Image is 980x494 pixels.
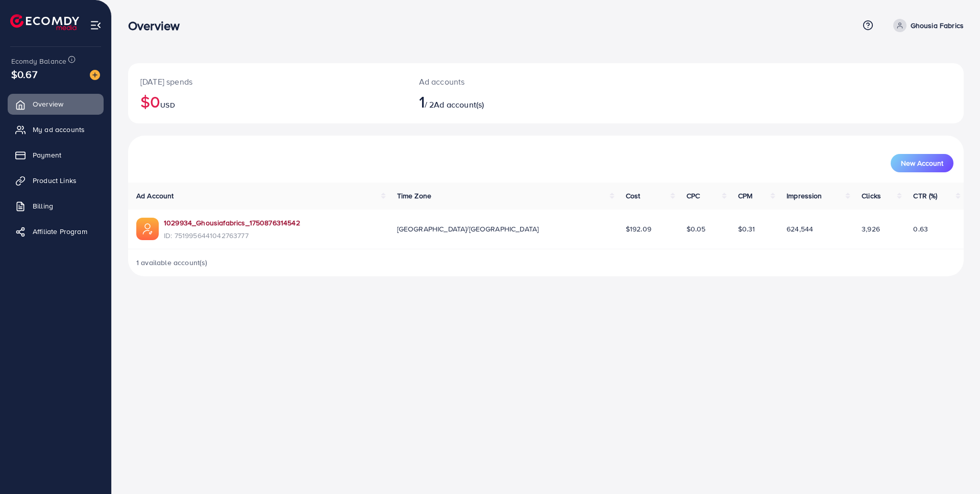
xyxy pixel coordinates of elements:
[8,221,104,242] a: Affiliate Program
[862,191,881,201] span: Clicks
[626,191,641,201] span: Cost
[419,75,603,88] p: Ad accounts
[687,191,700,201] span: CPC
[397,224,539,234] span: [GEOGRAPHIC_DATA]/[GEOGRAPHIC_DATA]
[136,218,159,240] img: ic-ads-acc.e4c84228.svg
[8,94,104,114] a: Overview
[33,175,77,186] span: Product Links
[901,160,943,167] span: New Account
[11,67,37,82] span: $0.67
[33,99,63,109] span: Overview
[937,448,972,486] iframe: Chat
[419,90,425,113] span: 1
[8,145,104,165] a: Payment
[787,191,822,201] span: Impression
[8,170,104,191] a: Product Links
[738,224,755,234] span: $0.31
[10,14,79,30] img: logo
[33,150,61,160] span: Payment
[33,201,53,211] span: Billing
[164,230,300,241] span: ID: 7519956441042763777
[136,257,208,268] span: 1 available account(s)
[136,191,174,201] span: Ad Account
[128,18,188,33] h3: Overview
[90,19,102,31] img: menu
[911,19,964,32] p: Ghousia Fabrics
[397,191,431,201] span: Time Zone
[687,224,706,234] span: $0.05
[862,224,880,234] span: 3,926
[434,99,484,110] span: Ad account(s)
[889,19,964,32] a: Ghousia Fabrics
[626,224,651,234] span: $192.09
[787,224,813,234] span: 624,544
[738,191,752,201] span: CPM
[8,119,104,140] a: My ad accounts
[8,196,104,216] a: Billing
[164,218,300,228] a: 1029934_Ghousiafabrics_1750876314542
[140,92,395,111] h2: $0
[913,224,928,234] span: 0.63
[11,56,66,66] span: Ecomdy Balance
[891,154,953,172] button: New Account
[160,100,175,110] span: USD
[140,75,395,88] p: [DATE] spends
[913,191,937,201] span: CTR (%)
[33,226,87,237] span: Affiliate Program
[90,70,100,80] img: image
[33,124,85,135] span: My ad accounts
[419,92,603,111] h2: / 2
